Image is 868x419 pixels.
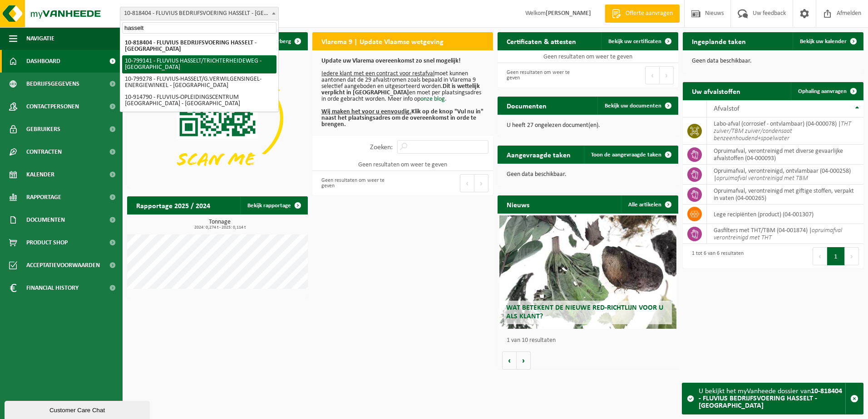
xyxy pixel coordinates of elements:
span: Bekijk uw documenten [605,103,661,109]
h2: Vlarema 9 | Update Vlaamse wetgeving [312,32,453,50]
span: Kalender [26,163,54,186]
div: Geen resultaten om weer te geven [317,173,398,193]
span: 2024: 0,274 t - 2025: 0,114 t [132,225,308,230]
button: Volgende [517,351,531,370]
p: U heeft 27 ongelezen document(en). [507,122,669,129]
i: opruimafval verontreinigd met THT [714,227,842,241]
b: Update uw Vlarema overeenkomst zo snel mogelijk! [321,58,461,64]
td: labo-afval (corrosief - ontvlambaar) (04-000078) | [707,117,863,145]
span: Afvalstof [714,105,740,112]
a: Bekijk rapportage [240,196,307,214]
span: Bekijk uw kalender [800,39,847,44]
button: 1 [827,247,845,265]
span: Bekijk uw certificaten [608,39,661,44]
td: opruimafval, verontreinigd met giftige stoffen, verpakt in vaten (04-000265) [707,185,863,205]
span: Acceptatievoorwaarden [26,254,100,277]
span: Wat betekent de nieuwe RED-richtlijn voor u als klant? [506,304,663,320]
td: gasfilters met THT/TBM (04-001874) | [707,224,863,244]
h2: Aangevraagde taken [498,146,580,163]
button: Previous [645,66,660,84]
div: U bekijkt het myVanheede dossier van [699,383,845,414]
strong: 10-818404 - FLUVIUS BEDRIJFSVOERING HASSELT - [GEOGRAPHIC_DATA] [699,388,842,409]
span: Bedrijfsgegevens [26,73,79,95]
span: Navigatie [26,27,54,50]
p: Geen data beschikbaar. [692,58,854,64]
p: moet kunnen aantonen dat de 29 afvalstromen zoals bepaald in Vlarema 9 selectief aangeboden en ui... [321,58,484,128]
span: 10-818404 - FLUVIUS BEDRIJFSVOERING HASSELT - HASSELT [120,7,278,20]
span: Ophaling aanvragen [798,88,847,94]
label: Zoeken: [370,144,393,151]
button: Vorige [502,351,517,370]
a: Alle artikelen [621,195,677,214]
b: Klik op de knop "Vul nu in" naast het plaatsingsadres om de overeenkomst in orde te brengen. [321,108,483,128]
span: Verberg [271,39,291,44]
div: Geen resultaten om weer te geven [502,65,583,85]
u: Wij maken het voor u eenvoudig. [321,108,411,115]
a: Bekijk uw kalender [793,32,863,50]
h3: Tonnage [132,219,308,230]
strong: [PERSON_NAME] [546,10,591,17]
td: Geen resultaten om weer te geven [498,50,678,63]
i: THT zuiver/TBM zuiver/condensaat benzeenhoudend+spoelwater [714,121,851,142]
p: 1 van 10 resultaten [507,337,674,344]
li: 10-799141 - FLUVIUS HASSELT/TRICHTERHEIDEWEG - [GEOGRAPHIC_DATA] [122,55,276,73]
a: onze blog. [420,96,447,102]
a: Wat betekent de nieuwe RED-richtlijn voor u als klant? [499,215,676,329]
i: opruimafval verontreinigd met TBM [716,175,808,182]
p: Geen data beschikbaar. [507,171,669,178]
h2: Nieuws [498,195,538,213]
span: Contracten [26,141,62,163]
a: Bekijk uw documenten [597,97,677,115]
span: Dashboard [26,50,60,73]
td: opruimafval, verontreinigd, ontvlambaar (04-000258) | [707,165,863,185]
h2: Certificaten & attesten [498,32,585,50]
button: Next [845,247,859,265]
h2: Documenten [498,97,556,114]
span: Gebruikers [26,118,60,141]
a: Bekijk uw certificaten [601,32,677,50]
h2: Ingeplande taken [683,32,755,50]
a: Toon de aangevraagde taken [584,146,677,164]
u: Iedere klant met een contract voor restafval [321,70,434,77]
a: Ophaling aanvragen [791,82,863,100]
span: Contactpersonen [26,95,79,118]
span: Product Shop [26,231,68,254]
li: 10-799278 - FLUVIUS-HASSELT/G.VERWILGENSINGEL-ENERGIEWINKEL - [GEOGRAPHIC_DATA] [122,73,276,92]
b: Dit is wettelijk verplicht in [GEOGRAPHIC_DATA] [321,83,480,96]
li: 10-914790 - FLUVIUS-OPLEIDINGSCENTRUM [GEOGRAPHIC_DATA] - [GEOGRAPHIC_DATA] [122,92,276,110]
td: lege recipiënten (product) (04-001307) [707,205,863,224]
img: Download de VHEPlus App [127,50,308,186]
span: Toon de aangevraagde taken [591,152,661,158]
button: Next [474,174,488,192]
button: Previous [460,174,474,192]
span: 10-818404 - FLUVIUS BEDRIJFSVOERING HASSELT - HASSELT [120,7,279,20]
div: 1 tot 6 van 6 resultaten [687,246,744,266]
span: Offerte aanvragen [623,9,675,18]
h2: Uw afvalstoffen [683,82,750,100]
td: Geen resultaten om weer te geven [312,158,493,171]
span: Rapportage [26,186,61,209]
span: Financial History [26,277,79,299]
button: Verberg [264,32,307,50]
iframe: chat widget [5,399,152,419]
button: Next [660,66,674,84]
span: Documenten [26,209,65,231]
button: Previous [813,247,827,265]
li: 10-818404 - FLUVIUS BEDRIJFSVOERING HASSELT - [GEOGRAPHIC_DATA] [122,37,276,55]
td: opruimafval, verontreinigd met diverse gevaarlijke afvalstoffen (04-000093) [707,145,863,165]
h2: Rapportage 2025 / 2024 [127,196,219,214]
a: Offerte aanvragen [605,5,680,23]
